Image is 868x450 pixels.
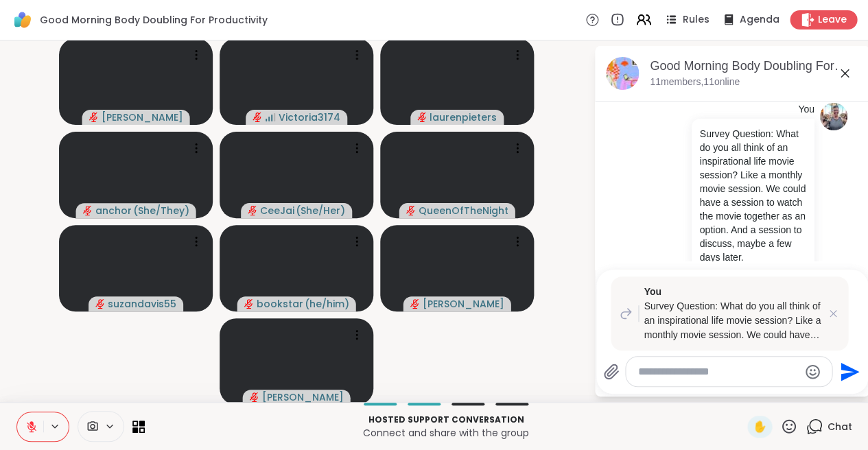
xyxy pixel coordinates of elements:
p: Survey Question: What do you all think of an inspirational life movie session? Like a monthly mov... [644,299,821,342]
textarea: Type your message [638,365,798,379]
img: ShareWell Logomark [11,8,34,32]
span: [PERSON_NAME] [262,390,344,404]
img: Good Morning Body Doubling For Productivity, Sep 12 [606,57,639,90]
img: https://sharewell-space-live.sfo3.digitaloceanspaces.com/user-generated/cca46633-8413-4581-a5b3-c... [820,103,847,130]
span: laurenpieters [430,110,497,124]
span: suzandavis55 [108,297,176,311]
span: audio-muted [406,206,416,215]
span: audio-muted [244,299,254,309]
h4: You [798,103,814,117]
span: ( She/They ) [133,204,189,217]
span: bookstar [257,297,303,311]
span: Rules [682,13,709,27]
span: QueenOfTheNight [419,204,508,217]
p: Connect and share with the group [153,426,739,440]
span: audio-muted [410,299,420,309]
span: audio-muted [89,113,99,122]
span: ( She/Her ) [296,204,345,217]
span: Chat [827,420,852,434]
span: Leave [817,13,846,27]
span: [PERSON_NAME] [102,110,183,124]
span: anchor [95,204,132,217]
div: Good Morning Body Doubling For Productivity, [DATE] [650,58,858,75]
p: Hosted support conversation [153,414,739,426]
span: audio-muted [417,113,427,122]
span: ( he/him ) [305,297,349,311]
p: Survey Question: What do you all think of an inspirational life movie session? Like a monthly mov... [700,127,806,264]
span: You [644,285,821,299]
span: audio-muted [250,392,259,402]
span: audio-muted [253,113,262,122]
span: Victoria3174 [279,110,340,124]
span: Agenda [739,13,779,27]
span: audio-muted [83,206,93,215]
span: [PERSON_NAME] [423,297,504,311]
span: ✋ [753,418,766,435]
span: audio-muted [95,299,105,309]
span: audio-muted [248,206,257,215]
p: 11 members, 11 online [650,75,740,89]
button: Send [832,356,863,387]
button: Emoji picker [804,364,821,380]
span: CeeJai [260,204,294,217]
span: Good Morning Body Doubling For Productivity [40,13,268,27]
